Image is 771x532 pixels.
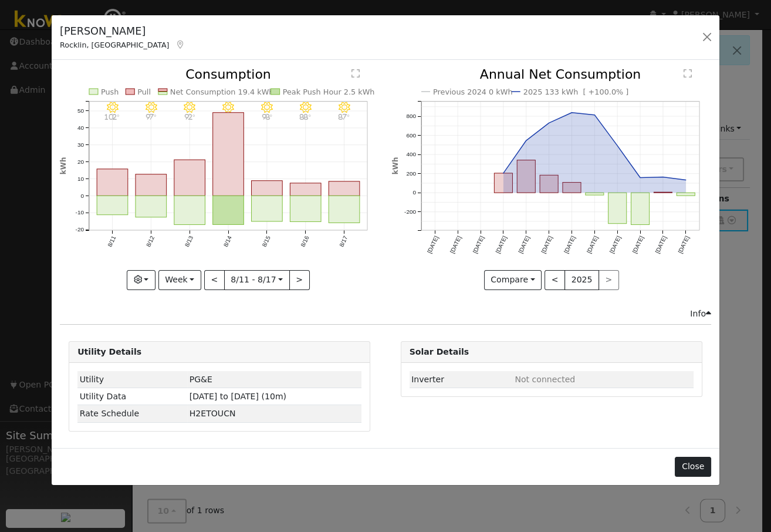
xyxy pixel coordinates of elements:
[222,102,234,114] i: 8/14 - Clear
[296,114,316,120] p: 88°
[546,121,551,126] circle: onclick=""
[190,409,236,418] span: S
[261,235,272,248] text: 8/15
[329,196,360,223] rect: onclick=""
[184,102,196,114] i: 8/13 - Clear
[592,113,597,117] circle: onclick=""
[77,108,84,115] text: 50
[77,124,84,131] text: 40
[136,196,167,218] rect: onclick=""
[334,114,354,120] p: 87°
[684,178,688,183] circle: onclick=""
[404,208,416,215] text: -200
[410,371,513,388] td: Inverter
[563,235,576,254] text: [DATE]
[479,67,641,82] text: Annual Net Consumption
[501,171,506,176] circle: onclick=""
[677,235,690,254] text: [DATE]
[661,175,665,180] circle: onclick=""
[190,392,286,401] span: [DATE] to [DATE] (10m)
[174,196,205,225] rect: onclick=""
[289,270,310,290] button: >
[81,193,84,199] text: 0
[190,375,212,384] span: ID: 17089527, authorized: 07/23/25
[97,169,128,196] rect: onclick=""
[586,235,599,254] text: [DATE]
[329,181,360,196] rect: onclick=""
[494,235,508,254] text: [DATE]
[145,235,155,248] text: 8/12
[586,193,604,196] rect: onclick=""
[631,235,645,254] text: [DATE]
[222,235,233,248] text: 8/14
[300,235,310,248] text: 8/16
[107,102,119,114] i: 8/11 - Clear
[224,270,290,290] button: 8/11 - 8/17
[517,235,530,254] text: [DATE]
[77,388,187,405] td: Utility Data
[101,87,119,96] text: Push
[675,457,711,477] button: Close
[484,270,542,290] button: Compare
[290,196,322,222] rect: onclick=""
[141,114,161,120] p: 97°
[180,114,200,120] p: 92°
[433,87,513,96] text: Previous 2024 0 kWh
[174,160,205,196] rect: onclick=""
[406,151,416,158] text: 400
[515,375,575,384] span: ID: null, authorized: None
[351,69,360,78] text: 
[540,176,558,193] rect: onclick=""
[102,114,123,120] p: 102°
[185,67,271,82] text: Consumption
[545,270,565,290] button: <
[59,157,67,175] text: kWh
[106,235,117,248] text: 8/11
[170,87,274,96] text: Net Consumption 19.4 kWh
[257,114,278,120] p: 98°
[677,193,695,196] rect: onclick=""
[638,176,642,180] circle: onclick=""
[391,157,400,175] text: kWh
[426,235,439,254] text: [DATE]
[517,160,535,193] rect: onclick=""
[76,227,84,233] text: -20
[77,371,187,388] td: Utility
[60,23,185,39] h5: [PERSON_NAME]
[563,183,581,193] rect: onclick=""
[77,347,141,356] strong: Utility Details
[252,196,283,222] rect: onclick=""
[569,110,574,115] circle: onclick=""
[615,144,620,149] circle: onclick=""
[77,159,84,165] text: 20
[77,405,187,422] td: Rate Schedule
[608,235,622,254] text: [DATE]
[654,235,667,254] text: [DATE]
[60,41,169,49] span: Rocklin, [GEOGRAPHIC_DATA]
[339,235,349,248] text: 8/17
[77,142,84,148] text: 30
[300,102,312,114] i: 8/16 - Clear
[213,196,244,225] rect: onclick=""
[471,235,485,254] text: [DATE]
[158,270,201,290] button: Week
[290,183,322,196] rect: onclick=""
[146,102,157,114] i: 8/12 - Clear
[213,113,244,196] rect: onclick=""
[184,235,194,248] text: 8/13
[136,174,167,196] rect: onclick=""
[97,196,128,215] rect: onclick=""
[283,87,375,96] text: Peak Push Hour 2.5 kWh
[261,102,273,114] i: 8/15 - Clear
[540,235,553,254] text: [DATE]
[339,102,350,114] i: 8/17 - Clear
[608,193,626,224] rect: onclick=""
[406,132,416,139] text: 600
[77,176,84,182] text: 10
[494,173,512,193] rect: onclick=""
[564,270,599,290] button: 2025
[137,87,151,96] text: Pull
[448,235,462,254] text: [DATE]
[204,270,225,290] button: <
